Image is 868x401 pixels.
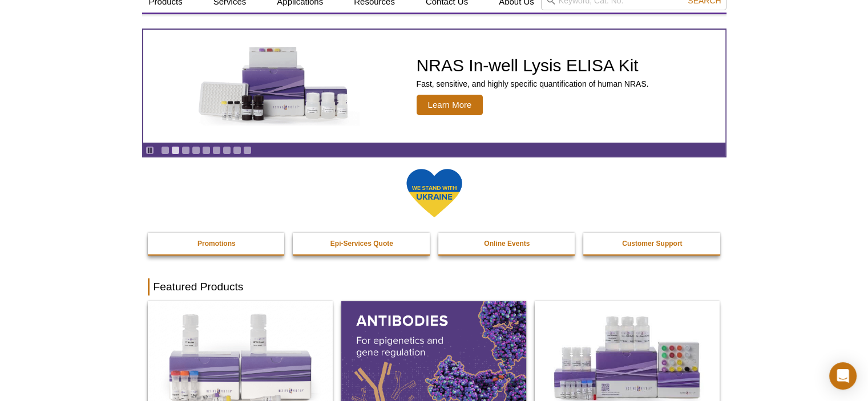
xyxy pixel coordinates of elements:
article: NRAS In-well Lysis ELISA Kit [143,30,725,143]
span: Learn More [417,95,483,115]
a: Toggle autoplay [146,146,154,155]
h2: NRAS In-well Lysis ELISA Kit [417,57,649,74]
p: Fast, sensitive, and highly specific quantification of human NRAS. [417,79,649,89]
a: Go to slide 7 [223,146,231,155]
strong: Epi-Services Quote [330,240,393,248]
a: Epi-Services Quote [293,233,431,254]
a: Promotions [148,233,286,254]
a: Go to slide 1 [161,146,169,155]
a: Online Events [438,233,576,254]
h2: Featured Products [148,278,721,295]
a: Go to slide 3 [181,146,190,155]
a: Go to slide 5 [202,146,211,155]
a: Go to slide 2 [171,146,180,155]
img: We Stand With Ukraine [406,168,463,218]
a: Go to slide 4 [192,146,200,155]
img: NRAS In-well Lysis ELISA Kit [188,47,360,125]
strong: Promotions [197,240,236,248]
a: NRAS In-well Lysis ELISA Kit NRAS In-well Lysis ELISA Kit Fast, sensitive, and highly specific qu... [143,30,725,143]
a: Go to slide 8 [233,146,241,155]
strong: Online Events [484,240,530,248]
strong: Customer Support [622,240,682,248]
a: Customer Support [583,233,721,254]
div: Open Intercom Messenger [829,362,857,390]
a: Go to slide 6 [212,146,221,155]
a: Go to slide 9 [243,146,252,155]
